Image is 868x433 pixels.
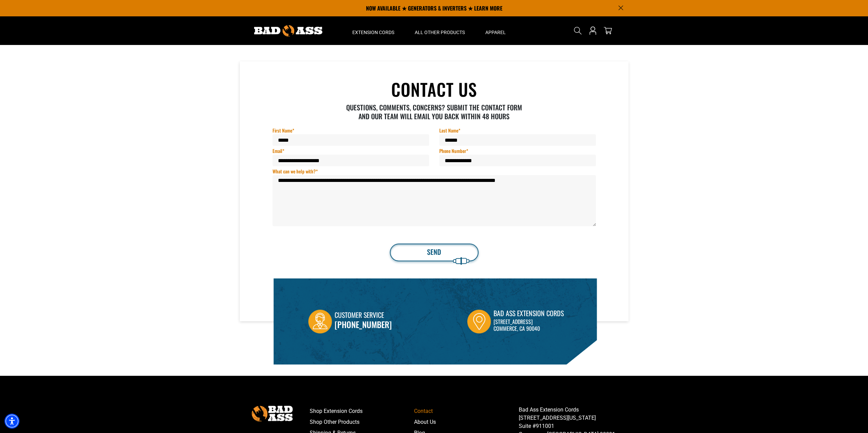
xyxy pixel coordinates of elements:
a: Shop Extension Cords [310,406,414,417]
a: cart [602,27,613,35]
summary: All Other Products [404,16,475,45]
img: Customer Service [308,310,332,334]
a: Shop Other Products [310,417,414,428]
button: Send [390,244,479,261]
p: [STREET_ADDRESS] Commerce, CA 90040 [494,318,564,332]
div: Bad Ass Extension Cords [494,308,564,318]
summary: Apparel [475,16,516,45]
a: call 833-674-1699 [335,318,392,330]
img: Bad Ass Extension Cords [252,406,293,421]
a: About Us [414,417,519,428]
div: Customer Service [335,310,392,321]
img: Bad Ass Extension Cords [467,310,491,334]
a: Contact [414,406,519,417]
h1: CONTACT US [273,80,596,97]
summary: Extension Cords [342,16,404,45]
span: Extension Cords [352,29,394,35]
span: Apparel [485,29,506,35]
div: Accessibility Menu [4,414,19,429]
a: Open this option [587,16,598,45]
summary: Search [572,25,583,36]
span: All Other Products [415,29,465,35]
img: Bad Ass Extension Cords [254,25,322,36]
p: QUESTIONS, COMMENTS, CONCERNS? SUBMIT THE CONTACT FORM AND OUR TEAM WILL EMAIL YOU BACK WITHIN 48... [341,103,527,121]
